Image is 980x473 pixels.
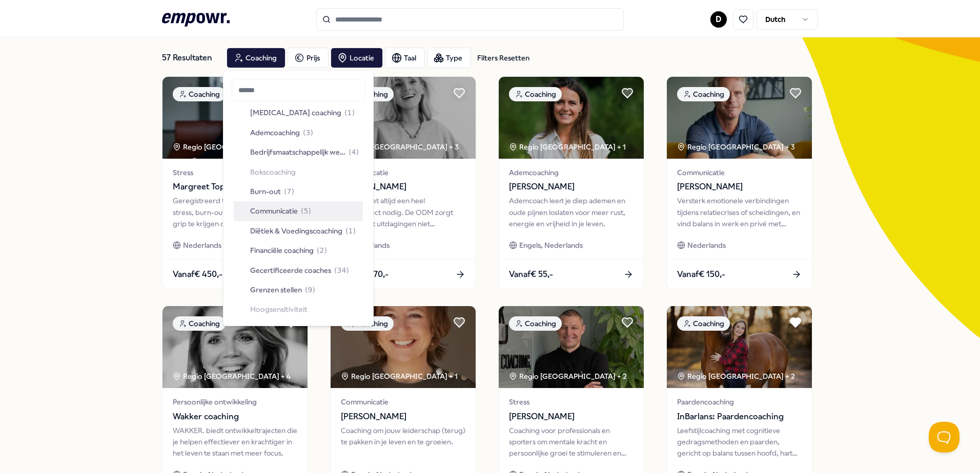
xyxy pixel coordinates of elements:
[341,371,458,382] div: Regio [GEOGRAPHIC_DATA] + 1
[349,146,359,158] span: ( 4 )
[509,87,562,101] div: Coaching
[162,306,308,388] img: package image
[330,76,476,289] a: package imageCoachingRegio [GEOGRAPHIC_DATA] + 3Communicatie[PERSON_NAME]Je hebt niet altijd een ...
[677,167,802,178] span: Communicatie
[162,77,308,159] img: package image
[301,205,311,217] span: ( 5 )
[250,245,314,256] span: Financiële coaching
[250,205,298,217] span: Communicatie
[173,268,222,281] span: Vanaf € 450,-
[341,396,465,407] span: Communicatie
[305,284,315,295] span: ( 9 )
[250,265,331,276] span: Gecertificeerde coaches
[677,268,725,281] span: Vanaf € 150,-
[331,306,476,388] img: package image
[677,396,802,407] span: Paardencoaching
[667,306,812,388] img: package image
[677,195,802,229] div: Versterk emotionele verbindingen tijdens relatiecrises of scheidingen, en vind balans in werk en ...
[341,425,465,459] div: Coaching om jouw leiderschap (terug) te pakken in je leven en te groeien.
[341,180,465,193] span: [PERSON_NAME]
[284,186,294,197] span: ( 7 )
[687,240,726,251] span: Nederlands
[509,396,634,407] span: Stress
[250,146,345,158] span: Bedrijfsmaatschappelijk werk
[677,371,795,382] div: Regio [GEOGRAPHIC_DATA] + 2
[509,410,634,423] span: [PERSON_NAME]
[173,425,297,459] div: WAKKER. biedt ontwikkeltrajecten die je helpen effectiever en krachtiger in het leven te staan me...
[331,77,476,159] img: package image
[509,141,626,153] div: Regio [GEOGRAPHIC_DATA] + 1
[477,52,529,63] div: Filters Resetten
[162,48,218,68] div: 57 Resultaten
[173,180,297,193] span: Margreet Top
[341,141,459,153] div: Regio [GEOGRAPHIC_DATA] + 3
[250,107,341,118] span: [MEDICAL_DATA] coaching
[677,87,730,101] div: Coaching
[341,410,465,423] span: [PERSON_NAME]
[173,141,290,153] div: Regio [GEOGRAPHIC_DATA] + 1
[341,195,465,229] div: Je hebt niet altijd een heel coachtraject nodig. De ODM zorgt ervoor dat uitdagingen niet complex...
[227,48,285,68] button: Coaching
[498,76,644,289] a: package imageCoachingRegio [GEOGRAPHIC_DATA] + 1Ademcoaching[PERSON_NAME]Ademcoach leert je diep ...
[427,48,471,68] button: Type
[677,410,802,423] span: InBarlans: Paardencoaching
[162,76,308,289] a: package imageCoachingRegio [GEOGRAPHIC_DATA] + 1StressMargreet TopGeregistreerd therapeut helpt b...
[173,167,297,178] span: Stress
[509,180,634,193] span: [PERSON_NAME]
[303,127,313,138] span: ( 3 )
[499,306,644,388] img: package image
[677,180,802,193] span: [PERSON_NAME]
[509,316,562,331] div: Coaching
[288,48,329,68] button: Prijs
[519,240,583,251] span: Engels, Nederlands
[183,240,221,251] span: Nederlands
[173,195,297,229] div: Geregistreerd therapeut helpt bij stress, burn-out en AD(H)D om weer grip te krijgen op gedachten...
[341,167,465,178] span: Communicatie
[250,284,302,295] span: Grenzen stellen
[232,107,365,321] div: Suggestions
[509,268,553,281] span: Vanaf € 55,-
[250,127,300,138] span: Ademcoaching
[173,87,226,101] div: Coaching
[666,76,812,289] a: package imageCoachingRegio [GEOGRAPHIC_DATA] + 3Communicatie[PERSON_NAME]Versterk emotionele verb...
[667,77,812,159] img: package image
[173,410,297,423] span: Wakker coaching
[344,107,355,118] span: ( 1 )
[317,245,327,256] span: ( 2 )
[677,141,795,153] div: Regio [GEOGRAPHIC_DATA] + 3
[331,48,383,68] button: Locatie
[250,225,342,236] span: Diëtiek & Voedingscoaching
[345,225,356,236] span: ( 1 )
[173,371,291,382] div: Regio [GEOGRAPHIC_DATA] + 4
[334,265,349,276] span: ( 34 )
[316,8,624,31] input: Search for products, categories or subcategories
[509,195,634,229] div: Ademcoach leert je diep ademen en oude pijnen loslaten voor meer rust, energie en vrijheid in je ...
[385,48,425,68] button: Taal
[929,422,959,453] iframe: Help Scout Beacon - Open
[509,167,634,178] span: Ademcoaching
[250,186,281,197] span: Burn-out
[499,77,644,159] img: package image
[509,425,634,459] div: Coaching voor professionals en sporters om mentale kracht en persoonlijke groei te stimuleren en ...
[509,371,627,382] div: Regio [GEOGRAPHIC_DATA] + 2
[710,11,727,28] button: D
[173,396,297,407] span: Persoonlijke ontwikkeling
[677,425,802,459] div: Leefstijlcoaching met cognitieve gedragsmethoden en paarden, gericht op balans tussen hoofd, hart...
[677,316,730,331] div: Coaching
[173,316,226,331] div: Coaching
